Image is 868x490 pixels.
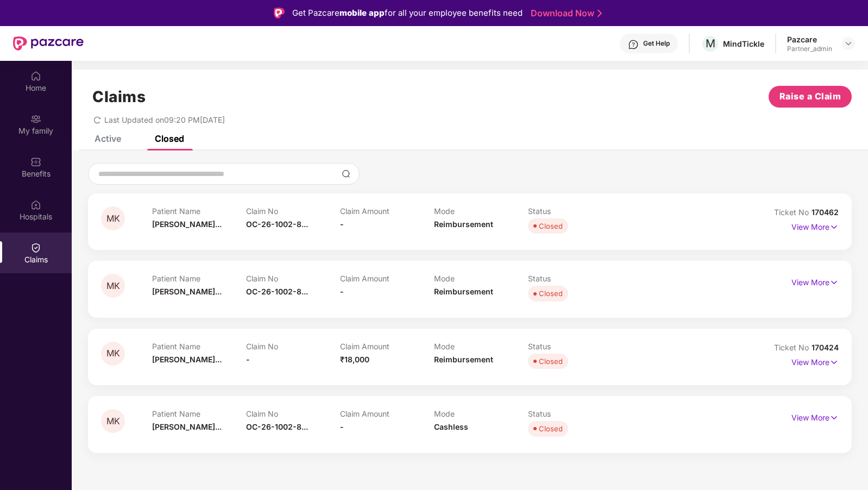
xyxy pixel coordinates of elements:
[787,34,832,45] div: Pazcare
[434,422,468,431] span: Cashless
[528,342,622,351] p: Status
[340,342,434,351] p: Claim Amount
[787,45,832,53] div: Partner_admin
[844,39,853,48] img: svg+xml;base64,PHN2ZyBpZD0iRHJvcGRvd24tMzJ4MzIiIHhtbG5zPSJodHRwOi8vd3d3LnczLm9yZy8yMDAwL3N2ZyIgd2...
[106,214,120,223] span: MK
[528,274,622,283] p: Status
[152,355,222,364] span: [PERSON_NAME]...
[539,221,563,231] div: Closed
[92,87,146,106] h1: Claims
[434,355,493,364] span: Reimbursement
[829,356,839,368] img: svg+xml;base64,PHN2ZyB4bWxucz0iaHR0cDovL3d3dy53My5vcmcvMjAwMC9zdmciIHdpZHRoPSIxNyIgaGVpZ2h0PSIxNy...
[829,221,839,233] img: svg+xml;base64,PHN2ZyB4bWxucz0iaHR0cDovL3d3dy53My5vcmcvMjAwMC9zdmciIHdpZHRoPSIxNyIgaGVpZ2h0PSIxNy...
[246,206,340,216] p: Claim No
[152,274,246,283] p: Patient Name
[246,409,340,418] p: Claim No
[791,409,839,424] p: View More
[597,8,602,19] img: Stroke
[340,206,434,216] p: Claim Amount
[791,218,839,233] p: View More
[774,343,812,352] span: Ticket No
[246,219,308,229] span: OC-26-1002-8...
[30,156,41,167] img: svg+xml;base64,PHN2ZyBpZD0iQmVuZWZpdHMiIHhtbG5zPSJodHRwOi8vd3d3LnczLm9yZy8yMDAwL3N2ZyIgd2lkdGg9Ij...
[434,287,493,296] span: Reimbursement
[340,287,344,296] span: -
[30,242,41,253] img: svg+xml;base64,PHN2ZyBpZD0iQ2xhaW0iIHhtbG5zPSJodHRwOi8vd3d3LnczLm9yZy8yMDAwL3N2ZyIgd2lkdGg9IjIwIi...
[340,422,344,431] span: -
[106,349,120,358] span: MK
[539,423,563,434] div: Closed
[528,206,622,216] p: Status
[791,354,839,368] p: View More
[812,208,839,217] span: 170462
[829,412,839,424] img: svg+xml;base64,PHN2ZyB4bWxucz0iaHR0cDovL3d3dy53My5vcmcvMjAwMC9zdmciIHdpZHRoPSIxNyIgaGVpZ2h0PSIxNy...
[434,219,493,229] span: Reimbursement
[643,39,670,48] div: Get Help
[434,206,528,216] p: Mode
[30,199,41,210] img: svg+xml;base64,PHN2ZyBpZD0iSG9zcGl0YWxzIiB4bWxucz0iaHR0cDovL3d3dy53My5vcmcvMjAwMC9zdmciIHdpZHRoPS...
[340,274,434,283] p: Claim Amount
[528,409,622,418] p: Status
[30,71,41,81] img: svg+xml;base64,PHN2ZyBpZD0iSG9tZSIgeG1sbnM9Imh0dHA6Ly93d3cudzMub3JnLzIwMDAvc3ZnIiB3aWR0aD0iMjAiIG...
[340,355,369,364] span: ₹18,000
[152,422,222,431] span: [PERSON_NAME]...
[274,8,285,18] img: Logo
[769,86,852,108] button: Raise a Claim
[539,288,563,299] div: Closed
[106,281,120,291] span: MK
[628,39,639,50] img: svg+xml;base64,PHN2ZyBpZD0iSGVscC0zMngzMiIgeG1sbnM9Imh0dHA6Ly93d3cudzMub3JnLzIwMDAvc3ZnIiB3aWR0aD...
[246,287,308,296] span: OC-26-1002-8...
[539,356,563,367] div: Closed
[152,409,246,418] p: Patient Name
[342,169,350,178] img: svg+xml;base64,PHN2ZyBpZD0iU2VhcmNoLTMyeDMyIiB4bWxucz0iaHR0cDovL3d3dy53My5vcmcvMjAwMC9zdmciIHdpZH...
[106,417,120,426] span: MK
[829,277,839,288] img: svg+xml;base64,PHN2ZyB4bWxucz0iaHR0cDovL3d3dy53My5vcmcvMjAwMC9zdmciIHdpZHRoPSIxNyIgaGVpZ2h0PSIxNy...
[706,37,715,50] span: M
[246,274,340,283] p: Claim No
[812,343,839,352] span: 170424
[434,409,528,418] p: Mode
[434,342,528,351] p: Mode
[779,90,841,103] span: Raise a Claim
[155,133,184,144] div: Closed
[246,422,308,431] span: OC-26-1002-8...
[152,219,222,229] span: [PERSON_NAME]...
[791,274,839,288] p: View More
[434,274,528,283] p: Mode
[531,8,599,19] a: Download Now
[246,342,340,351] p: Claim No
[339,8,385,18] strong: mobile app
[152,342,246,351] p: Patient Name
[340,219,344,229] span: -
[774,208,812,217] span: Ticket No
[30,114,41,124] img: svg+xml;base64,PHN2ZyB3aWR0aD0iMjAiIGhlaWdodD0iMjAiIHZpZXdCb3g9IjAgMCAyMCAyMCIgZmlsbD0ibm9uZSIgeG...
[104,115,225,124] span: Last Updated on 09:20 PM[DATE]
[152,206,246,216] p: Patient Name
[292,7,523,20] div: Get Pazcare for all your employee benefits need
[723,39,764,49] div: MindTickle
[13,36,84,51] img: New Pazcare Logo
[93,115,101,124] span: redo
[152,287,222,296] span: [PERSON_NAME]...
[246,355,250,364] span: -
[95,133,121,144] div: Active
[340,409,434,418] p: Claim Amount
